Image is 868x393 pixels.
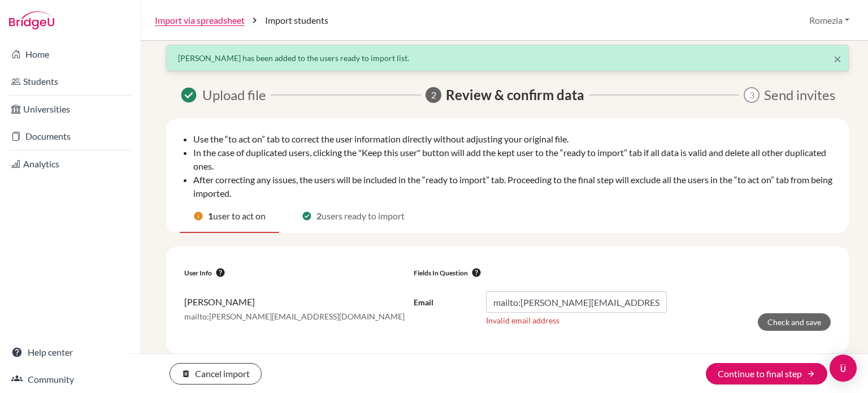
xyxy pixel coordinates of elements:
div: Open Intercom Messenger [830,355,857,382]
i: arrow_forward [806,369,815,378]
button: Cancel import [170,363,262,385]
div: Review & confirm data [180,200,835,233]
span: 2 [316,209,322,223]
span: 1 [208,209,213,223]
label: Email [414,297,433,308]
a: Import via spreadsheet [155,14,245,27]
span: 2 [426,87,441,103]
th: User info [180,260,409,282]
i: delete [181,369,190,378]
span: Import students [265,14,328,27]
span: user to act on [213,209,266,223]
span: Success [180,86,198,104]
input: Please enter user's email address [486,291,667,313]
a: Universities [2,98,138,120]
button: Continue to final step [706,363,827,385]
i: chevron_right [249,15,261,26]
th: Fields in question [409,260,835,282]
button: Romezia [804,10,854,31]
span: 3 [744,87,759,103]
div: [PERSON_NAME] has been added to the users ready to import list. [178,52,837,64]
a: Analytics [2,153,138,175]
li: In the case of duplicated users, clicking the "Keep this user" button will add the kept user to t... [193,146,835,173]
p: [PERSON_NAME] [184,296,405,309]
a: Home [2,43,138,66]
p: Invalid email address [486,315,667,326]
img: Bridge-U [9,11,54,29]
a: Help center [2,341,138,364]
span: check_circle [302,211,312,221]
a: Students [2,70,138,93]
span: × [834,50,841,67]
button: Check and save [758,313,831,331]
span: Send invites [764,85,835,105]
button: Close [834,52,841,66]
a: Documents [2,125,138,148]
span: Review & confirm data [446,85,584,105]
p: mailto:[PERSON_NAME][EMAIL_ADDRESS][DOMAIN_NAME] [184,311,405,322]
li: After correcting any issues, the users will be included in the “ready to import” tab. Proceeding ... [193,173,835,200]
li: Use the “to act on” tab to correct the user information directly without adjusting your original ... [193,132,835,146]
a: Community [2,368,138,391]
button: fields-in-question-help [468,267,485,278]
span: users ready to import [322,209,405,223]
button: user-info-help [212,267,229,278]
span: Upload file [202,85,266,105]
span: info [193,211,203,221]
